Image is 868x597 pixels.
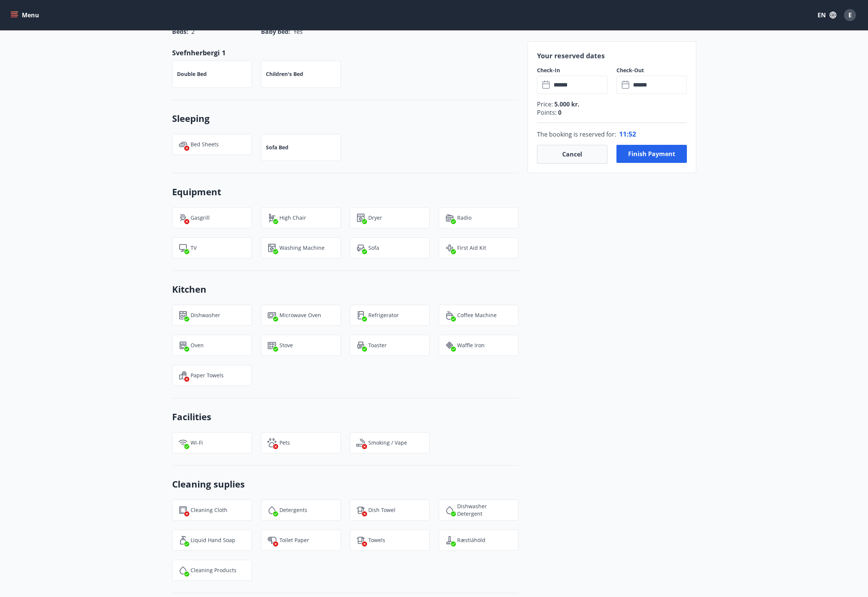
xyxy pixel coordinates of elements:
[356,243,365,252] img: pUbwa0Tr9PZZ78BdsD4inrLmwWm7eGTtsX9mJKRZ.svg
[368,244,379,252] p: Sofa
[261,27,290,36] span: Baby bed :
[172,48,519,58] p: Svefnherbergi 1
[356,311,365,320] img: CeBo16TNt2DMwKWDoQVkwc0rPfUARCXLnVWH1QgS.svg
[267,243,276,252] img: Dl16BY4EX9PAW649lg1C3oBuIaAsR6QVDQBO2cTm.svg
[368,506,395,514] p: Dish Towel
[267,341,276,350] img: 9R1hYb2mT2cBJz2TGv4EKaumi4SmHMVDNXcQ7C8P.svg
[616,145,687,163] button: Finish payment
[279,536,309,544] p: Toilet Paper
[457,214,471,222] p: Radio
[9,8,42,22] button: menu
[457,503,512,518] p: Dishwasher Detergent
[191,439,203,447] p: Wi-Fi
[445,341,454,350] img: I6yc7n08mHczeLw8NTcFixl2JUhVGZy2Gh8TEZ9K.svg
[172,410,519,423] h3: Facilities
[279,342,293,349] p: Stove
[191,567,236,574] p: Cleaning products
[445,506,454,515] img: y5Bi4hK1jQC9cBVbXcWRSDyXCR2Ut8Z2VPlYjj17.svg
[553,100,580,108] span: 5.000 kr.
[178,140,188,149] img: voDv6cIEW3bUoUae2XJIjz6zjPXrrHmNT2GVdQ2h.svg
[191,27,195,36] span: 2
[537,130,616,139] span: The booking is reserved for :
[172,27,188,36] span: Beds :
[178,506,188,515] img: FQTGzxj9jDlMaBqrp2yyjtzD4OHIbgqFuIf1EfZm.svg
[279,244,325,252] p: Washing Machine
[267,213,276,222] img: ro1VYixuww4Qdd7lsw8J65QhOwJZ1j2DOUyXo3Mt.svg
[537,100,687,108] p: Price :
[267,506,276,515] img: PMt15zlZL5WN7A8x0Tvk8jOMlfrCEhCcZ99roZt4.svg
[172,283,519,296] h3: Kitchen
[279,506,307,514] p: Detergents
[557,108,561,117] span: 0
[356,213,365,222] img: hddCLTAnxqFUMr1fxmbGG8zWilo2syolR0f9UjPn.svg
[356,438,365,447] img: QNIUl6Cv9L9rHgMXwuzGLuiJOj7RKqxk9mBFPqjq.svg
[191,536,235,544] p: Liquid Hand Soap
[628,129,636,138] span: 52
[841,6,859,24] button: E
[178,311,188,320] img: 7hj2GulIrg6h11dFIpsIzg8Ak2vZaScVwTihwv8g.svg
[178,566,188,575] img: IEMZxl2UAX2uiPqnGqR2ECYTbkBjM7IGMvKNT7zJ.svg
[279,311,321,319] p: Microwave Oven
[445,311,454,320] img: YAuCf2RVBoxcWDOxEIXE9JF7kzGP1ekdDd7KNrAY.svg
[191,214,210,222] p: Gasgrill
[293,27,303,36] span: Yes
[172,112,519,125] h3: Sleeping
[191,506,227,514] p: Cleaning Cloth
[279,439,290,447] p: Pets
[616,67,687,74] label: Check-Out
[356,506,365,515] img: tIVzTFYizac3SNjIS52qBBKOADnNn3qEFySneclv.svg
[178,243,188,252] img: mAminyBEY3mRTAfayxHTq5gfGd6GwGu9CEpuJRvg.svg
[191,244,197,252] p: TV
[537,145,607,164] button: Cancel
[267,311,276,320] img: WhzojLTXTmGNzu0iQ37bh4OB8HAJRP8FBs0dzKJK.svg
[457,311,497,319] p: Coffee Machine
[191,311,220,319] p: Dishwasher
[815,8,839,22] button: EN
[356,536,365,545] img: uiBtL0ikWr40dZiggAgPY6zIBwQcLm3lMVfqTObx.svg
[279,214,306,222] p: High Chair
[368,536,385,544] p: Towels
[368,439,407,447] p: Smoking / Vape
[537,51,687,61] p: Your reserved dates
[178,536,188,545] img: 96TlfpxwFVHR6UM9o3HrTVSiAREwRYtsizir1BR0.svg
[178,438,188,447] img: HJRyFFsYp6qjeUYhR4dAD8CaCEsnIFYZ05miwXoh.svg
[537,67,607,74] label: Check-In
[267,536,276,545] img: JsUkc86bAWErts0UzsjU3lk4pw2986cAIPoh8Yw7.svg
[191,141,219,148] p: Bed Sheets
[457,342,485,349] p: Waffle iron
[178,371,188,380] img: SdGkit0EPiKiVerMmeUx3zfEMo1lXyln2lKfVdWY.svg
[267,438,276,447] img: pxcaIm5dSOV3FS4whs1soiYWTwFQvksT25a9J10C.svg
[191,372,224,379] p: Paper towels
[178,341,188,350] img: zPVQBp9blEdIFer1EsEXGkdLSf6HnpjwYpytJsbc.svg
[445,536,454,545] img: saOQRUK9k0plC04d75OSnkMeCb4WtbSIwuaOqe9o.svg
[172,478,519,491] h3: Cleaning suplies
[177,70,207,78] p: Double bed
[368,342,387,349] p: Toaster
[457,244,486,252] p: First aid kit
[457,536,485,544] p: Ræstiáhöld
[368,214,382,222] p: Dryer
[445,243,454,252] img: NBJ2XHQorT73l9qKF8jKUL2yrxBdPsbwCKRxvuNn.svg
[266,70,303,78] p: Children's bed
[848,11,852,19] span: E
[172,185,519,198] h3: Equipment
[266,144,288,151] p: Sofa bed
[178,213,188,222] img: ZXjrS3QKesehq6nQAPjaRuRTI364z8ohTALB4wBr.svg
[191,342,204,349] p: Oven
[368,311,399,319] p: Refrigerator
[619,129,628,138] span: 11 :
[356,341,365,350] img: eXskhI6PfzAYYayp6aE5zL2Gyf34kDYkAHzo7Blm.svg
[445,213,454,222] img: HjsXMP79zaSHlY54vW4Et0sdqheuFiP1RYfGwuXf.svg
[537,108,687,117] p: Points :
